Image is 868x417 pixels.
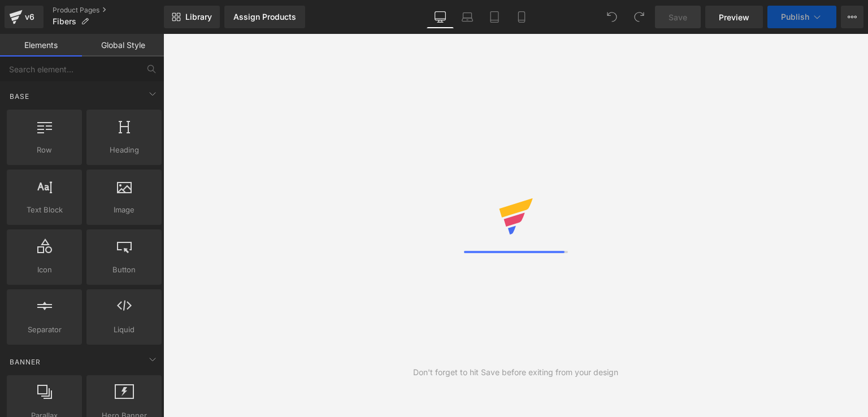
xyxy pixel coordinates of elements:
span: Publish [781,12,809,21]
a: Tablet [481,6,508,28]
span: Fibers [53,17,76,26]
span: Row [10,144,79,156]
span: Text Block [10,204,79,216]
a: Product Pages [53,6,164,15]
a: Desktop [427,6,454,28]
span: Button [90,264,158,276]
a: Global Style [82,34,164,57]
span: Icon [10,264,79,276]
span: Heading [90,144,158,156]
span: Base [8,91,31,102]
span: Library [185,12,212,22]
span: Liquid [90,324,158,336]
span: Save [669,11,687,23]
div: v6 [23,10,37,24]
span: Preview [719,11,749,23]
a: Mobile [508,6,535,28]
button: More [841,6,863,28]
a: v6 [5,6,44,28]
a: Preview [705,6,763,28]
span: Banner [8,357,42,367]
button: Undo [601,6,623,28]
span: Image [90,204,158,216]
button: Redo [628,6,650,28]
div: Assign Products [233,12,296,21]
button: Publish [767,6,836,28]
div: Don't forget to hit Save before exiting from your design [413,366,618,379]
span: Separator [10,324,79,336]
a: Laptop [454,6,481,28]
a: New Library [164,6,220,28]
